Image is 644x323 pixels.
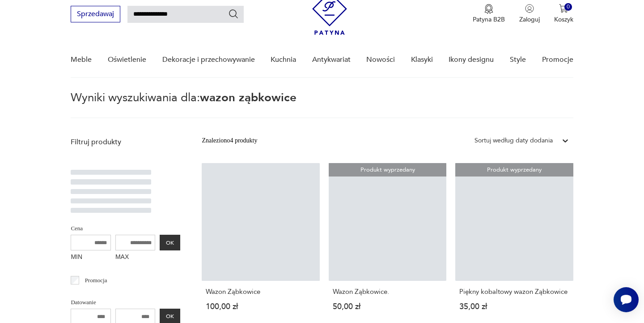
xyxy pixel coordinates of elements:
[366,43,395,77] a: Nowości
[554,15,573,24] p: Koszyk
[473,4,505,24] a: Ikona medaluPatyna B2B
[525,4,534,13] img: Ikonka użytkownika
[484,4,493,14] img: Ikona medalu
[271,43,296,77] a: Kuchnia
[162,43,255,77] a: Dekoracje i przechowywanie
[542,43,573,77] a: Promocje
[449,43,494,77] a: Ikony designu
[554,4,573,24] button: 0Koszyk
[71,224,180,233] p: Cena
[459,303,569,310] p: 35,00 zł
[85,276,107,285] p: Promocja
[160,235,180,250] button: OK
[228,9,239,19] button: Szukaj
[71,250,111,265] label: MIN
[206,303,315,310] p: 100,00 zł
[71,43,92,77] a: Meble
[519,4,540,24] button: Zaloguj
[200,90,297,106] span: wazon ząbkowice
[71,6,120,22] button: Sprzedawaj
[411,43,433,77] a: Klasyki
[459,288,569,296] h3: Piękny kobaltowy wazon Ząbkowice
[71,12,120,18] a: Sprzedawaj
[71,137,180,147] p: Filtruj produkty
[510,43,526,77] a: Style
[333,288,442,296] h3: Wazon Ząbkowice.
[312,43,351,77] a: Antykwariat
[614,287,639,312] iframe: Smartsupp widget button
[473,4,505,24] button: Patyna B2B
[202,136,257,146] div: Znaleziono 4 produkty
[475,136,553,146] div: Sortuj według daty dodania
[71,92,573,118] p: Wyniki wyszukiwania dla:
[108,43,146,77] a: Oświetlenie
[564,3,572,11] div: 0
[519,15,540,24] p: Zaloguj
[71,297,180,307] p: Datowanie
[333,303,442,310] p: 50,00 zł
[115,250,156,265] label: MAX
[473,15,505,24] p: Patyna B2B
[206,288,315,296] h3: Wazon Ząbkowice
[559,4,568,13] img: Ikona koszyka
